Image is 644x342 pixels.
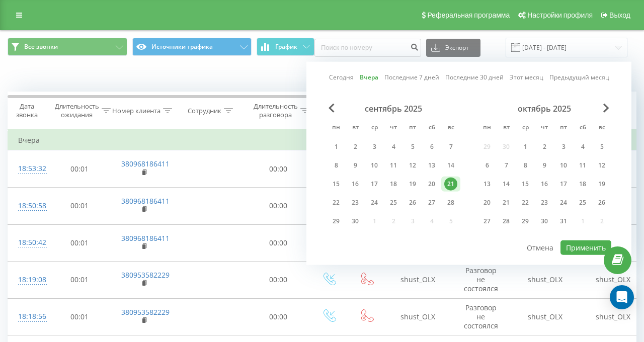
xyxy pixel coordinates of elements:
[519,215,532,228] div: 29
[422,158,441,173] div: сб 13 сент. 2025 г.
[444,159,457,172] div: 14
[48,298,111,335] td: 00:01
[497,158,516,173] div: вт 7 окт. 2025 г.
[576,196,589,209] div: 25
[247,262,310,299] td: 00:00
[314,39,421,57] input: Поиск по номеру
[549,72,609,82] a: Предыдущий месяц
[365,158,384,173] div: ср 10 сент. 2025 г.
[406,159,419,172] div: 12
[557,140,570,153] div: 3
[327,139,346,154] div: пн 1 сент. 2025 г.
[464,303,498,330] span: Разговор не состоялся
[121,307,170,317] a: 380953582229
[535,158,554,173] div: чт 9 окт. 2025 г.
[18,270,38,290] div: 18:19:08
[327,214,346,229] div: пн 29 сент. 2025 г.
[573,177,592,192] div: сб 18 окт. 2025 г.
[327,195,346,210] div: пн 22 сент. 2025 г.
[595,159,608,172] div: 12
[386,121,401,136] abbr: четверг
[403,195,422,210] div: пт 26 сент. 2025 г.
[368,140,381,153] div: 3
[365,195,384,210] div: ср 24 сент. 2025 г.
[521,240,559,255] button: Отмена
[516,139,535,154] div: ср 1 окт. 2025 г.
[48,224,111,262] td: 00:01
[554,214,573,229] div: пт 31 окт. 2025 г.
[519,140,532,153] div: 1
[365,177,384,192] div: ср 17 сент. 2025 г.
[592,177,611,192] div: вс 19 окт. 2025 г.
[477,214,497,229] div: пн 27 окт. 2025 г.
[510,72,543,82] a: Этот месяц
[592,158,611,173] div: вс 12 окт. 2025 г.
[349,140,362,153] div: 2
[247,150,310,188] td: 00:00
[349,159,362,172] div: 9
[518,121,533,136] abbr: среда
[575,121,590,136] abbr: суббота
[576,159,589,172] div: 11
[519,196,532,209] div: 22
[538,215,551,228] div: 30
[500,159,513,172] div: 7
[422,177,441,192] div: сб 20 сент. 2025 г.
[387,196,400,209] div: 25
[121,196,170,206] a: 380968186411
[519,159,532,172] div: 8
[384,195,403,210] div: чт 25 сент. 2025 г.
[480,159,494,172] div: 6
[516,158,535,173] div: ср 8 окт. 2025 г.
[18,233,38,252] div: 18:50:42
[329,72,354,82] a: Сегодня
[247,298,310,335] td: 00:00
[477,177,497,192] div: пн 13 окт. 2025 г.
[18,196,38,216] div: 18:50:58
[556,121,571,136] abbr: пятница
[441,139,460,154] div: вс 7 сент. 2025 г.
[55,102,99,119] div: Длительность ожидания
[385,298,451,335] td: shust_OLX
[365,139,384,154] div: ср 3 сент. 2025 г.
[121,233,170,243] a: 380968186411
[497,177,516,192] div: вт 14 окт. 2025 г.
[368,196,381,209] div: 24
[497,195,516,210] div: вт 21 окт. 2025 г.
[535,195,554,210] div: чт 23 окт. 2025 г.
[24,43,58,51] span: Все звонки
[609,11,630,19] span: Выход
[427,11,510,19] span: Реферальная программа
[538,196,551,209] div: 23
[387,159,400,172] div: 11
[554,195,573,210] div: пт 24 окт. 2025 г.
[346,177,365,192] div: вт 16 сент. 2025 г.
[425,159,438,172] div: 13
[444,178,457,191] div: 21
[387,140,400,153] div: 4
[275,43,297,50] span: График
[603,104,609,113] span: Next Month
[535,214,554,229] div: чт 30 окт. 2025 г.
[527,11,593,19] span: Настройки профиля
[349,196,362,209] div: 23
[443,121,458,136] abbr: воскресенье
[403,158,422,173] div: пт 12 сент. 2025 г.
[464,266,498,293] span: Разговор не состоялся
[406,196,419,209] div: 26
[516,177,535,192] div: ср 15 окт. 2025 г.
[121,270,170,280] a: 380953582229
[500,178,513,191] div: 14
[329,121,344,136] abbr: понедельник
[384,72,439,82] a: Последние 7 дней
[516,214,535,229] div: ср 29 окт. 2025 г.
[403,139,422,154] div: пт 5 сент. 2025 г.
[500,215,513,228] div: 28
[538,140,551,153] div: 2
[426,39,480,57] button: Экспорт
[595,178,608,191] div: 19
[425,178,438,191] div: 20
[441,177,460,192] div: вс 21 сент. 2025 г.
[595,140,608,153] div: 5
[330,178,343,191] div: 15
